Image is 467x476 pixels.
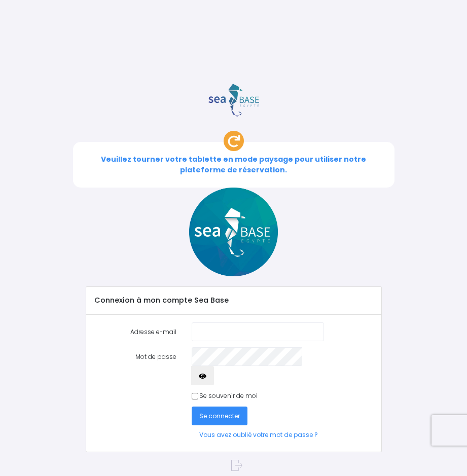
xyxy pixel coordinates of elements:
[86,347,185,385] label: Mot de passe
[192,407,247,425] button: Se connecter
[208,84,259,117] img: logo_color1.png
[199,412,240,420] span: Se connecter
[101,154,366,175] span: Veuillez tourner votre tablette en mode paysage pour utiliser notre plateforme de réservation.
[86,287,381,315] div: Connexion à mon compte Sea Base
[199,391,258,400] label: Se souvenir de moi
[86,322,185,341] label: Adresse e-mail
[192,425,326,444] a: Vous avez oublié votre mot de passe ?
